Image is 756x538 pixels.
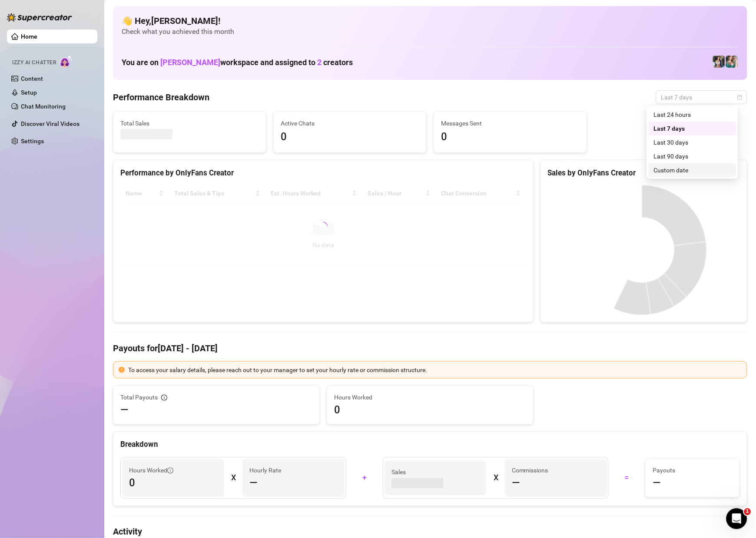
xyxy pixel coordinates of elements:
a: Setup [21,89,37,96]
div: Custom date [654,165,731,175]
span: — [120,403,129,417]
span: info-circle [161,395,167,401]
span: exclamation-circle [119,367,125,373]
span: Hours Worked [129,466,173,475]
span: Payouts [653,466,733,475]
img: logo-BBDzfeDw.svg [7,13,72,22]
span: 1 [744,508,751,515]
span: 0 [281,129,419,145]
span: Izzy AI Chatter [12,59,56,67]
div: Sales by OnlyFans Creator [548,167,740,179]
div: Last 24 hours [649,108,736,122]
span: 2 [317,58,322,67]
span: Sales [391,468,480,477]
a: Content [21,75,43,82]
span: Messages Sent [441,119,580,128]
h4: 👋 Hey, [PERSON_NAME] ! [122,15,739,27]
div: Last 30 days [654,138,731,147]
div: Breakdown [120,439,740,451]
div: Last 90 days [649,149,736,163]
div: Last 7 days [649,122,736,135]
div: = [614,471,640,485]
div: Last 7 days [654,124,731,133]
div: Last 24 hours [654,110,731,119]
img: Zaddy [726,56,738,68]
div: + [351,471,378,485]
div: To access your salary details, please reach out to your manager to set your hourly rate or commis... [128,365,742,375]
div: Last 30 days [649,135,736,149]
img: Katy [713,56,725,68]
div: Custom date [649,163,736,177]
article: Hourly Rate [249,466,281,475]
a: Chat Monitoring [21,103,66,110]
span: Active Chats [281,119,419,128]
span: — [512,476,520,490]
iframe: Intercom live chat [726,508,747,529]
span: — [653,476,661,490]
a: Settings [21,138,44,145]
div: Last 90 days [654,152,731,161]
span: Check what you achieved this month [122,27,739,36]
span: calendar [737,95,743,100]
span: [PERSON_NAME] [160,58,220,67]
div: X [494,471,498,485]
span: 0 [441,129,580,145]
span: — [249,476,258,490]
h4: Performance Breakdown [113,91,209,103]
h4: Activity [113,526,747,538]
span: Hours Worked [334,393,526,403]
span: Total Sales [120,119,259,128]
article: Commissions [512,466,548,475]
span: 0 [129,476,217,490]
a: Home [21,33,37,40]
a: Discover Viral Videos [21,120,80,127]
h4: Payouts for [DATE] - [DATE] [113,342,747,354]
span: Total Payouts [120,393,158,403]
div: X [231,471,235,485]
span: Last 7 days [661,91,742,104]
span: loading [318,221,328,231]
div: Performance by OnlyFans Creator [120,167,526,179]
h1: You are on workspace and assigned to creators [122,58,353,67]
span: 0 [334,403,526,417]
span: info-circle [167,468,173,474]
img: AI Chatter [60,55,73,68]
